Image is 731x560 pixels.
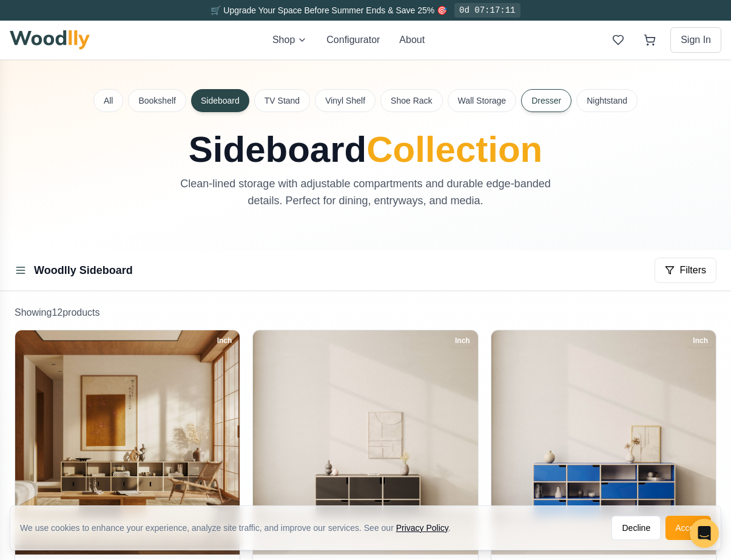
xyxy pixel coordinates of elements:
h1: Sideboard [94,132,638,168]
div: We use cookies to enhance your experience, analyze site traffic, and improve our services. See our . [20,522,460,534]
p: Clean-lined storage with adjustable compartments and durable edge-banded details. Perfect for din... [162,175,570,209]
button: Configurator [326,33,380,47]
button: Accept [665,516,711,540]
img: Blue Sideboard Shelf [491,330,716,555]
button: Nightstand [576,89,638,112]
div: Inch [687,334,713,347]
button: Sideboard [191,89,249,112]
button: Vinyl Shelf [315,89,376,112]
button: TV Stand [254,89,310,112]
button: Dresser [521,89,571,112]
button: Shop [272,33,307,47]
button: All [93,89,124,112]
button: Filters [655,258,716,283]
span: 🛒 Upgrade Your Space Before Summer Ends & Save 25% 🎯 [211,5,447,15]
img: Woodlly [10,30,90,50]
div: 0d 07:17:11 [454,3,520,18]
span: Filters [679,263,706,278]
button: Shoe Rack [380,89,442,112]
img: Black Sideboard Cabinet [253,330,477,555]
div: Inch [450,334,476,347]
div: Open Intercom Messenger [690,519,719,548]
button: About [399,33,425,47]
img: Black Sideboard [15,330,240,555]
a: Woodlly Sideboard [34,264,133,276]
p: Showing 12 product s [15,305,716,320]
a: Privacy Policy [396,523,448,533]
button: Sign In [670,27,721,53]
span: Collection [366,129,542,170]
div: Inch [212,334,238,347]
button: Wall Storage [448,89,517,112]
button: Decline [611,516,661,540]
button: Bookshelf [128,89,186,112]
